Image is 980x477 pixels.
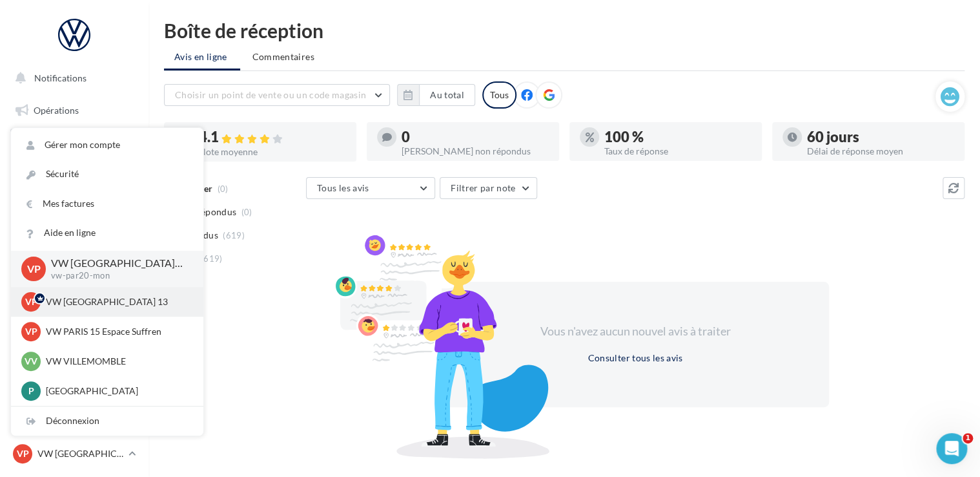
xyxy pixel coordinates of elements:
div: [PERSON_NAME] non répondus [402,147,549,156]
p: vw-par20-mon [51,270,183,282]
span: (619) [223,230,245,240]
div: Taux de réponse [604,147,751,156]
button: Filtrer par note [440,177,537,199]
button: Consulter tous les avis [582,350,688,366]
p: VW [GEOGRAPHIC_DATA] 20 [51,256,183,271]
div: 100 % [604,130,751,144]
span: 1 [963,433,973,443]
button: Notifications [8,65,136,92]
div: 0 [402,130,549,144]
span: P [28,385,34,397]
a: Contacts [8,226,141,253]
span: VV [25,355,37,368]
span: VP [17,447,29,460]
p: VW [GEOGRAPHIC_DATA] 20 [37,447,123,460]
p: VW VILLEMOMBLE [46,355,188,368]
div: 4.1 [199,130,346,145]
span: VP [25,325,37,338]
a: PLV et print personnalisable [8,323,141,361]
a: Campagnes DataOnDemand [8,366,141,404]
a: Opérations [8,97,141,124]
a: Boîte de réception [8,129,141,156]
div: Boîte de réception [164,21,965,40]
a: Médiathèque [8,259,141,286]
button: Choisir un point de vente ou un code magasin [164,84,390,106]
div: Délai de réponse moyen [807,147,954,156]
p: VW [GEOGRAPHIC_DATA] 13 [46,295,188,308]
div: Note moyenne [199,147,346,156]
a: VP VW [GEOGRAPHIC_DATA] 20 [10,441,138,466]
button: Au total [397,84,475,106]
span: VP [25,295,37,308]
div: Tous [482,81,516,109]
iframe: Intercom live chat [936,433,967,464]
span: Choisir un point de vente ou un code magasin [175,89,366,100]
span: (0) [241,207,252,217]
a: Sécurité [11,160,203,189]
span: Non répondus [176,206,236,218]
a: Mes factures [11,189,203,218]
span: Opérations [34,105,79,116]
a: Campagnes [8,195,141,222]
a: Gérer mon compte [11,131,203,160]
span: Tous les avis [317,182,369,193]
p: VW PARIS 15 Espace Suffren [46,325,188,338]
span: (619) [201,253,223,264]
a: Calendrier [8,291,141,318]
p: [GEOGRAPHIC_DATA] [46,385,188,397]
div: Vous n'avez aucun nouvel avis à traiter [524,323,746,340]
span: Notifications [34,72,87,83]
div: Déconnexion [11,407,203,436]
div: 60 jours [807,130,954,144]
a: Visibilité en ligne [8,162,141,189]
a: Aide en ligne [11,218,203,248]
button: Au total [419,84,475,106]
span: Commentaires [252,50,314,63]
span: VP [27,261,41,276]
button: Tous les avis [306,177,435,199]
